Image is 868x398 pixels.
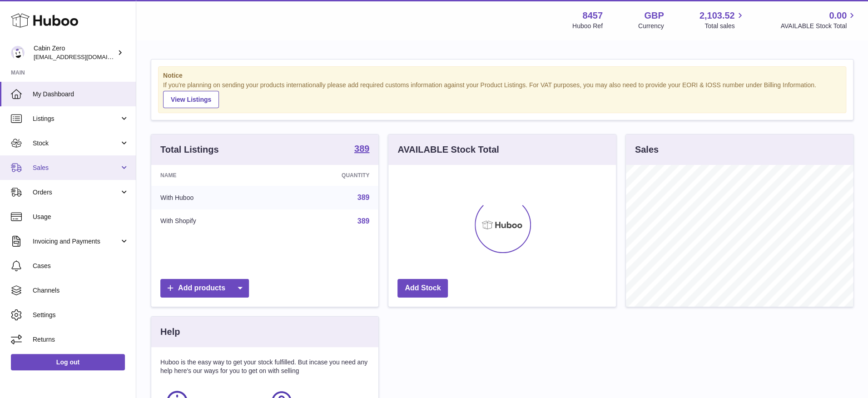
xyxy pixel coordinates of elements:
span: Returns [33,335,129,344]
p: Huboo is the easy way to get your stock fulfilled. But incase you need any help here's our ways f... [160,358,369,375]
div: Huboo Ref [572,22,603,30]
span: 0.00 [829,10,847,22]
div: Currency [638,22,664,30]
span: Invoicing and Payments [33,237,119,246]
span: Channels [33,286,129,295]
strong: GBP [644,10,664,22]
span: Listings [33,114,119,123]
span: AVAILABLE Stock Total [780,22,857,30]
div: If you're planning on sending your products internationally please add required customs informati... [163,81,841,108]
span: 2,103.52 [699,10,735,22]
h3: AVAILABLE Stock Total [397,144,499,156]
td: With Shopify [151,209,274,233]
a: 2,103.52 Total sales [699,10,745,30]
strong: 8457 [582,10,603,22]
th: Name [151,165,274,186]
h3: Total Listings [160,144,219,156]
strong: 389 [354,144,369,153]
span: Orders [33,188,119,197]
a: 389 [357,194,370,201]
a: 0.00 AVAILABLE Stock Total [780,10,857,30]
a: Log out [11,354,125,370]
span: Sales [33,164,119,172]
span: My Dashboard [33,90,129,99]
span: [EMAIL_ADDRESS][DOMAIN_NAME] [34,53,134,60]
h3: Sales [635,144,659,156]
h3: Help [160,326,180,338]
img: huboo@cabinzero.com [11,46,25,60]
strong: Notice [163,71,841,80]
a: Add products [160,279,249,298]
a: 389 [354,144,369,155]
span: Total sales [704,22,745,30]
span: Cases [33,262,129,270]
td: With Huboo [151,186,274,209]
a: 389 [357,217,370,225]
span: Settings [33,311,129,319]
span: Stock [33,139,119,148]
th: Quantity [274,165,379,186]
span: Usage [33,213,129,221]
div: Cabin Zero [34,44,115,61]
a: Add Stock [397,279,448,298]
a: View Listings [163,91,219,108]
